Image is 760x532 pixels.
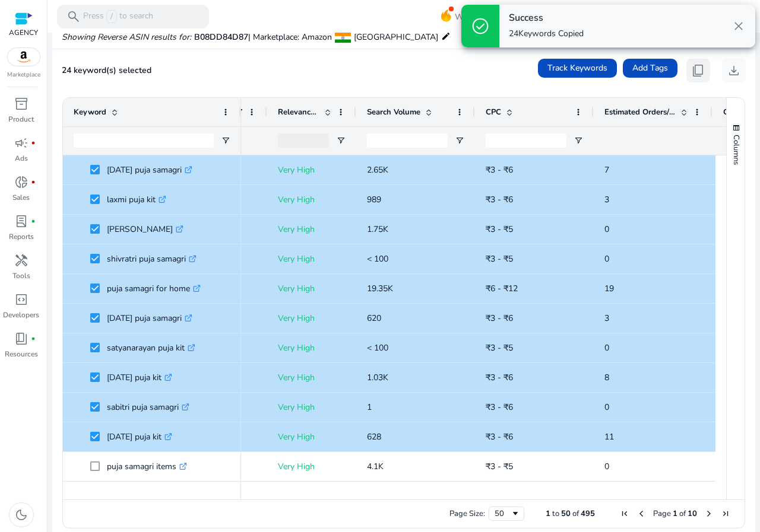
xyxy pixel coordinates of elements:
[221,136,230,145] button: Open Filter Menu
[14,508,28,522] span: dark_mode
[9,27,38,38] p: AGENCY
[278,306,346,330] p: Very High
[486,372,513,383] span: ₹3 - ₹6
[83,10,153,23] p: Press to search
[691,63,705,78] span: content_copy
[604,402,609,413] span: 0
[62,65,151,76] span: 24 keyword(s) selected
[278,395,346,419] p: Very High
[107,187,166,212] p: laxmi puja kit
[278,187,346,212] p: Very High
[509,12,584,24] h4: Success
[721,509,730,518] div: Last Page
[336,136,346,145] button: Open Filter Menu
[62,31,191,43] i: Showing Reverse ASIN results for:
[367,194,381,205] span: 989
[604,107,676,117] span: Estimated Orders/Month
[731,19,746,33] span: close
[486,283,518,294] span: ₹6 - ₹12
[107,454,187,479] p: puja samagri items
[623,59,677,78] button: Add Tags
[107,365,172,390] p: [DATE] puja kit
[636,509,646,518] div: Previous Page
[486,164,513,176] span: ₹3 - ₹6
[552,508,559,519] span: to
[278,217,346,241] p: Very High
[278,158,346,182] p: Very High
[354,31,438,43] span: [GEOGRAPHIC_DATA]
[107,336,195,360] p: satyanarayan puja kit
[14,253,28,267] span: handyman
[74,107,106,117] span: Keyword
[278,107,319,117] span: Relevance Score
[278,365,346,390] p: Very High
[486,133,566,148] input: CPC Filter Input
[604,224,609,235] span: 0
[367,107,420,117] span: Search Volume
[731,135,742,165] span: Columns
[367,224,388,235] span: 1.75K
[604,253,609,265] span: 0
[278,336,346,360] p: Very High
[107,247,197,271] p: shivratri puja samagri
[248,31,332,43] span: | Marketplace: Amazon
[14,214,28,228] span: lab_profile
[7,71,40,79] p: Marketplace
[471,17,490,36] span: check_circle
[509,28,518,39] span: 24
[367,402,372,413] span: 1
[604,313,609,324] span: 3
[15,153,28,164] p: Ads
[107,217,183,241] p: [PERSON_NAME]
[9,231,34,242] p: Reports
[194,31,248,43] span: B08DD84D87
[572,508,579,519] span: of
[486,342,513,353] span: ₹3 - ₹5
[561,508,571,519] span: 50
[604,461,609,472] span: 0
[278,276,346,301] p: Very High
[367,313,381,324] span: 620
[8,48,40,66] img: amazon.svg
[107,276,201,301] p: puja samagri for home
[581,508,595,519] span: 495
[14,175,28,189] span: donut_small
[538,59,617,78] button: Track Keywords
[367,342,388,353] span: < 100
[367,461,384,472] span: 4.1K
[107,306,192,330] p: [DATE] puja samagri
[455,136,464,145] button: Open Filter Menu
[31,141,36,145] span: fiber_manual_record
[14,292,28,307] span: code_blocks
[278,247,346,271] p: Very High
[107,395,189,419] p: sabitri puja samagri
[509,28,584,40] p: Keywords Copied
[278,484,346,508] p: Very High
[5,349,38,359] p: Resources
[604,164,609,176] span: 7
[604,372,609,383] span: 8
[106,10,117,23] span: /
[278,425,346,449] p: Very High
[367,164,388,176] span: 2.65K
[632,62,668,74] span: Add Tags
[727,63,741,78] span: download
[486,224,513,235] span: ₹3 - ₹5
[547,62,607,74] span: Track Keywords
[8,114,34,125] p: Product
[66,9,81,24] span: search
[31,219,36,224] span: fiber_manual_record
[14,332,28,346] span: book_4
[495,508,511,519] div: 50
[620,509,629,518] div: First Page
[14,97,28,111] span: inventory_2
[604,283,614,294] span: 19
[486,431,513,442] span: ₹3 - ₹6
[3,310,39,320] p: Developers
[688,508,697,519] span: 10
[653,508,671,519] span: Page
[441,29,451,43] mat-icon: edit
[367,133,448,148] input: Search Volume Filter Input
[107,484,169,508] p: sabitri puja kit
[704,509,714,518] div: Next Page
